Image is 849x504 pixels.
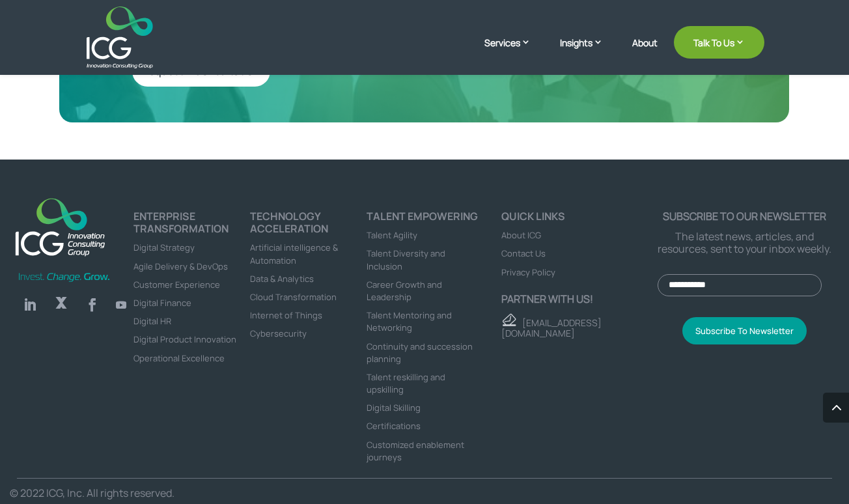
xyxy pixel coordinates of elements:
p: © 2022 ICG, Inc. All rights reserved. [10,487,402,499]
a: Follow on Facebook [79,292,105,318]
a: Insights [560,36,616,68]
a: Talent reskilling and upskilling [367,371,445,395]
a: Follow on Youtube [111,294,132,315]
a: Talk To Us [674,26,764,59]
a: Talent Mentoring and Networking [367,309,452,333]
p: The latest news, articles, and resources, sent to your inbox weekly. [658,231,832,255]
a: About [632,38,658,68]
a: Contact Us [501,247,546,259]
a: Customized enablement journeys [367,439,464,463]
a: Follow on LinkedIn [17,292,43,318]
img: ICG-new logo (1) [8,191,112,262]
a: Digital Product Innovation [133,333,236,345]
a: Customer Experience [133,279,220,290]
a: Agile Delivery & DevOps [133,260,228,272]
a: Operational Excellence [133,352,225,364]
a: Services [484,36,544,68]
p: Subscribe to our newsletter [658,210,832,223]
a: logo_footer [8,191,112,264]
h4: Quick links [501,210,657,229]
p: Partner with us! [501,293,657,305]
button: Subscribe To Newsletter [682,317,807,344]
a: Privacy Policy [501,266,555,278]
h4: TECHNOLOGY ACCELERATION [250,210,367,241]
a: Career Growth and Leadership [367,279,442,303]
h4: ENTERPRISE TRANSFORMATION [133,210,250,241]
a: Internet of Things [250,309,322,321]
a: Digital Finance [133,297,191,309]
a: Digital HR [133,315,171,327]
img: Invest-Change-Grow-Green [17,272,111,283]
iframe: Chat Widget [626,363,849,504]
a: Continuity and succession planning [367,341,473,365]
a: Digital Skilling [367,402,421,413]
a: About ICG [501,229,541,241]
a: Talent Agility [367,229,417,241]
a: [EMAIL_ADDRESS][DOMAIN_NAME] [501,316,602,340]
a: Follow on X [48,292,74,318]
a: Digital Strategy [133,242,195,253]
a: Certifications [367,420,421,432]
img: ICG [87,7,152,68]
a: Cloud Transformation [250,291,337,303]
a: Artificial intelligence & Automation [250,242,338,266]
a: Data & Analytics [250,273,314,285]
a: Cybersecurity [250,328,307,339]
span: Subscribe To Newsletter [695,325,794,337]
img: email - ICG [501,313,516,326]
a: Talent Diversity and Inclusion [367,247,445,272]
h4: Talent Empowering [367,210,483,229]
